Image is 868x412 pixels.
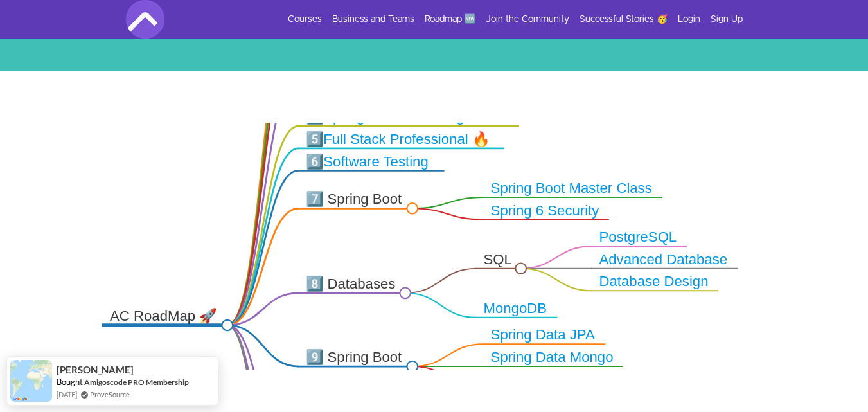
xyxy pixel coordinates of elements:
[599,274,709,289] a: Database Design
[57,364,134,375] span: [PERSON_NAME]
[678,13,700,26] a: Login
[425,13,475,26] a: Roadmap 🆕
[332,13,414,26] a: Business and Teams
[306,153,436,171] div: 6️⃣
[484,301,547,316] a: MongoDB
[57,377,83,387] span: Bought
[323,132,490,147] a: Full Stack Professional 🔥
[288,13,322,26] a: Courses
[10,360,52,402] img: provesource social proof notification image
[491,202,599,218] a: Spring 6 Security
[90,389,130,400] a: ProveSource
[306,109,510,127] div: 4️⃣
[57,389,77,400] span: [DATE]
[599,251,728,267] a: Advanced Database
[306,191,405,209] div: 7️⃣ Spring Boot
[323,109,503,125] a: Spring Boot 3 For Beginners
[599,229,677,245] a: PostgreSQL
[491,181,652,196] a: Spring Boot Master Class
[486,13,569,26] a: Join the Community
[306,348,405,366] div: 9️⃣ Spring Boot
[711,13,743,26] a: Sign Up
[306,130,495,148] div: 5️⃣
[306,275,398,293] div: 8️⃣ Databases
[580,13,668,26] a: Successful Stories 🥳
[491,350,614,365] a: Spring Data Mongo
[323,154,428,169] a: Software Testing
[84,377,189,388] a: Amigoscode PRO Membership
[110,307,220,325] div: AC RoadMap 🚀
[484,251,514,269] div: SQL
[491,327,595,343] a: Spring Data JPA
